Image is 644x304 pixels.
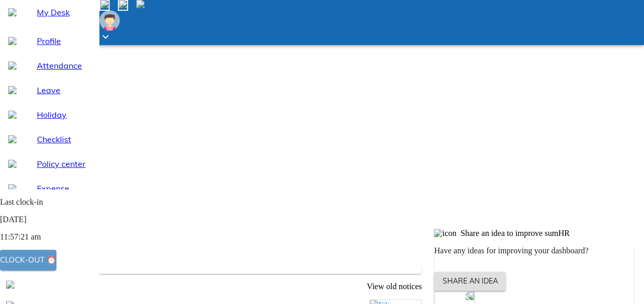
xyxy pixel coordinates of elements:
span: Share an idea [442,275,497,288]
span: Share an idea to improve sumHR [461,229,570,237]
img: Employee [99,10,120,31]
p: View old notices [16,282,422,291]
p: Have any ideas for improving your dashboard? [434,246,634,255]
p: Noticeboard [16,247,422,256]
p: No new notices [16,265,422,274]
button: Share an idea [434,272,506,291]
img: icon [434,229,456,238]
